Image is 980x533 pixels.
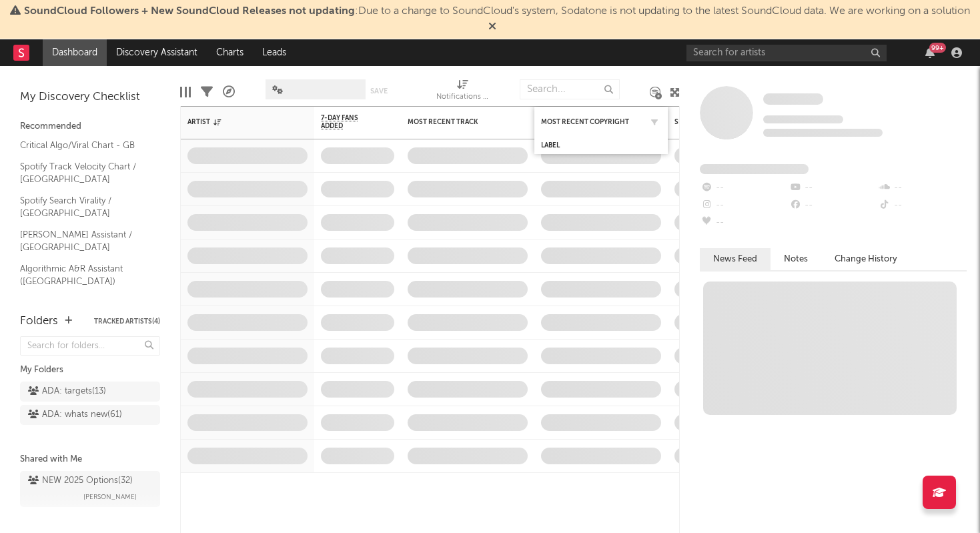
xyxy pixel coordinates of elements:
div: Notifications (Artist) [436,73,490,111]
a: Spotify Track Velocity Chart / [GEOGRAPHIC_DATA] [20,159,147,187]
span: [PERSON_NAME] [83,489,137,505]
a: Dashboard [43,39,107,66]
div: Label [541,141,641,149]
div: 99 + [929,43,946,53]
div: Shared with Me [20,452,160,468]
div: -- [789,197,877,214]
button: News Feed [700,248,771,270]
div: Notifications (Artist) [436,89,490,105]
a: Charts [207,39,253,66]
span: 0 fans last week [763,129,883,137]
button: Notes [771,248,821,270]
a: [PERSON_NAME] Assistant / [GEOGRAPHIC_DATA] [20,227,147,255]
div: My Discovery Checklist [20,89,160,105]
input: Search for folders... [20,336,160,356]
a: NEW 2025 Options(32)[PERSON_NAME] [20,471,160,507]
div: Edit Columns [180,73,191,111]
div: -- [878,197,967,214]
span: Fans Added by Platform [700,164,809,174]
a: Some Artist [763,93,823,106]
div: -- [700,214,789,231]
div: NEW 2025 Options ( 32 ) [28,473,133,489]
span: Tracking Since: [DATE] [763,115,843,123]
div: My Folders [20,362,160,378]
button: Save [370,87,388,95]
span: : Due to a change to SoundCloud's system, Sodatone is not updating to the latest SoundCloud data.... [24,6,970,17]
a: Algorithmic A&R Assistant ([GEOGRAPHIC_DATA]) [20,261,147,289]
div: Recommended [20,119,160,135]
a: Critical Algo/Viral Chart - GB [20,138,147,153]
a: Discovery Assistant [107,39,207,66]
input: Search for artists [686,45,887,61]
button: Tracked Artists(4) [94,318,160,325]
div: Filters [201,73,213,111]
a: ADA: whats new(61) [20,405,160,425]
div: ADA: targets ( 13 ) [28,384,106,400]
div: ADA: whats new ( 61 ) [28,407,122,423]
div: Folders [20,314,58,330]
a: Leads [253,39,296,66]
div: -- [789,179,877,197]
div: A&R Pipeline [223,73,235,111]
div: Most Recent Copyright [541,118,641,126]
button: Change History [821,248,911,270]
button: Filter by Most Recent Copyright [648,115,661,129]
span: Dismiss [488,22,496,33]
div: -- [700,197,789,214]
span: SoundCloud Followers + New SoundCloud Releases not updating [24,6,355,17]
div: Most Recent Track [408,118,508,126]
div: Spotify Monthly Listeners [674,118,775,126]
input: Search... [520,79,620,99]
div: -- [878,179,967,197]
div: -- [700,179,789,197]
div: Artist [187,118,288,126]
span: 7-Day Fans Added [321,114,374,130]
button: 99+ [925,47,935,58]
a: Spotify Search Virality / [GEOGRAPHIC_DATA] [20,193,147,221]
span: Some Artist [763,93,823,105]
a: ADA: targets(13) [20,382,160,402]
